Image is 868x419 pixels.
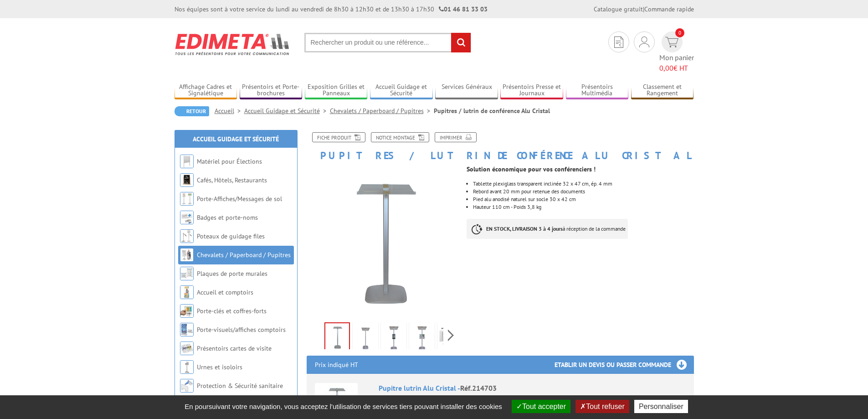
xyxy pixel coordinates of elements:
a: Retour [175,106,209,116]
img: Plaques de porte murales [180,267,194,280]
img: pupitre_anneaux_de_dos_214703.jpg [354,324,376,352]
img: Edimeta [175,27,291,61]
li: Hauteur 110 cm - Poids 3,8 kg [473,204,693,210]
a: Chevalets / Paperboard / Pupitres [197,251,291,259]
li: Rebord avant 20 mm pour retenue des documents [473,189,693,194]
strong: EN STOCK, LIVRAISON 3 à 4 jours [486,225,563,232]
span: 0 [675,28,684,37]
span: € HT [659,63,694,73]
a: Accueil [215,107,244,115]
p: Prix indiqué HT [315,356,358,374]
img: Urnes et isoloirs [180,360,194,374]
span: Next [447,328,455,343]
a: Poteaux de guidage files [197,232,265,240]
img: pupitre_dos_cadre_214703.jpg [411,324,433,352]
img: Chevalets / Paperboard / Pupitres [180,248,194,262]
a: Accueil et comptoirs [197,288,253,296]
img: Poteaux de guidage files [180,229,194,243]
a: Affichage Cadres et Signalétique [175,83,237,98]
div: | [594,5,694,14]
a: Chevalets / Paperboard / Pupitres [330,107,434,115]
li: Tablette plexiglass transparent inclinée 32 x 47 cm, ép. 4 mm [473,181,693,186]
input: rechercher [451,33,471,52]
span: En poursuivant votre navigation, vous acceptez l'utilisation de services tiers pouvant installer ... [180,403,507,410]
div: Nos équipes sont à votre service du lundi au vendredi de 8h30 à 12h30 et de 13h30 à 17h30 [175,5,488,14]
a: Services Généraux [435,83,498,98]
img: devis rapide [639,36,649,47]
a: Accueil Guidage et Sécurité [193,135,279,143]
a: Porte-Affiches/Messages de sol [197,195,282,203]
a: Matériel pour Élections [197,157,262,166]
a: Porte-clés et coffres-forts [197,307,267,315]
li: Pupitres / lutrin de conférence Alu Cristal [434,106,550,115]
a: Badges et porte-noms [197,213,258,222]
a: Présentoirs Presse et Journaux [500,83,563,98]
button: Personnaliser (fenêtre modale) [634,400,688,413]
span: 0,00 [659,63,673,72]
div: Pupitre lutrin Alu Cristal - [379,383,686,393]
a: Classement et Rangement [631,83,694,98]
a: Porte-visuels/affiches comptoirs [197,326,286,334]
img: devis rapide [665,37,678,47]
a: Urnes et isoloirs [197,363,242,371]
img: Cafés, Hôtels, Restaurants [180,173,194,187]
a: Cafés, Hôtels, Restaurants [197,176,267,184]
span: Réf.214703 [460,383,497,393]
img: Accueil et comptoirs [180,285,194,299]
img: 214703_pupitre_porte_catalogue_schema.jpg [439,324,461,352]
img: Porte-clés et coffres-forts [180,304,194,318]
a: Fiche produit [312,132,365,142]
a: Accueil Guidage et Sécurité [244,107,330,115]
a: Protection & Sécurité sanitaire [197,382,283,390]
strong: 01 46 81 33 03 [439,5,488,13]
img: pupitre_dos_porte_brochure_214703.jpg [383,324,405,352]
img: Porte-Affiches/Messages de sol [180,192,194,206]
img: 214703_pupitre_de_face.jpg [307,166,460,319]
span: Mon panier [659,52,694,73]
a: Présentoirs Multimédia [566,83,629,98]
button: Tout refuser [575,400,629,413]
a: Imprimer [435,132,477,142]
button: Tout accepter [512,400,570,413]
img: 214703_pupitre_de_face.jpg [325,323,349,352]
img: Badges et porte-noms [180,211,194,224]
p: à réception de la commande [467,219,628,239]
li: Pied alu anodisé naturel sur socle 30 x 42 cm [473,197,693,202]
img: Présentoirs cartes de visite [180,341,194,355]
a: Présentoirs et Porte-brochures [240,83,303,98]
input: Rechercher un produit ou une référence... [304,33,471,52]
img: Porte-visuels/affiches comptoirs [180,323,194,336]
h3: Etablir un devis ou passer commande [555,356,694,374]
img: devis rapide [614,36,623,48]
img: Protection & Sécurité sanitaire [180,379,194,393]
a: Plaques de porte murales [197,269,267,278]
a: Accueil Guidage et Sécurité [370,83,433,98]
p: Solution économique pour vos conférenciers ! [467,166,693,172]
a: devis rapide 0 Mon panier 0,00€ HT [659,31,694,73]
a: Commande rapide [644,5,694,13]
a: Présentoirs cartes de visite [197,344,272,352]
a: Catalogue gratuit [594,5,643,13]
img: Matériel pour Élections [180,155,194,168]
a: Exposition Grilles et Panneaux [305,83,368,98]
a: Notice Montage [371,132,429,142]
